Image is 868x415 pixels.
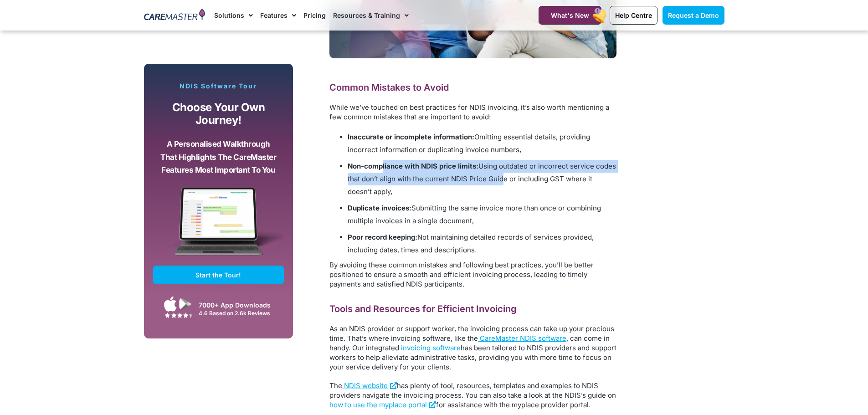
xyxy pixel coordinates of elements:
[348,162,478,170] b: Non-compliance with NDIS price limits:
[329,324,614,343] span: As an NDIS provider or support worker, the invoicing process can take up your precious time. That...
[539,6,601,25] a: What's New
[329,400,427,409] span: how to use the myplace portal
[160,101,277,127] p: Choose your own journey!
[153,82,284,90] p: NDIS Software Tour
[153,187,284,266] img: CareMaster Software Mockup on Screen
[329,82,616,93] h2: Common Mistakes to Avoid
[179,297,192,311] img: Google Play App Icon
[436,400,591,409] span: for assistance with the myplace provider portal.
[329,261,594,288] span: By avoiding these common mistakes and following best practices, you’ll be better positioned to en...
[615,11,652,19] span: Help Centre
[199,300,279,310] div: 7000+ App Downloads
[348,162,616,196] span: Using outdated or incorrect service codes that don’t align with the current NDIS Price Guide or i...
[329,103,609,121] span: While we’ve touched on best practices for NDIS invoicing, it’s also worth mentioning a few common...
[610,6,657,25] a: Help Centre
[160,138,277,177] p: A personalised walkthrough that highlights the CareMaster features most important to you
[195,271,241,279] span: Start the Tour!
[478,334,566,343] a: CareMaster NDIS software
[551,11,589,19] span: What's New
[329,303,616,315] h2: Tools and Resources for Efficient Invoicing
[480,334,566,343] span: CareMaster NDIS software
[329,334,610,352] span: , can come in handy. Our integrated
[344,381,388,390] span: NDIS website
[329,400,436,409] a: how to use the myplace portal
[348,204,601,225] span: Submitting the same invoice more than once or combining multiple invoices in a single document,
[199,310,279,317] div: 4.6 Based on 2.6k Reviews
[399,343,461,352] a: invoicing software
[348,204,411,212] b: Duplicate invoices:
[663,6,724,25] a: Request a Demo
[348,233,594,254] span: Not maintaining detailed records of services provided, including dates, times and descriptions.
[401,343,461,352] span: invoicing software
[144,9,205,22] img: CareMaster Logo
[342,381,397,390] a: NDIS website
[348,133,474,141] b: Inaccurate or incomplete information:
[329,381,342,390] span: The
[153,266,284,284] a: Start the Tour!
[329,381,616,400] span: has plenty of tool, resources, templates and examples to NDIS providers navigate the invoicing pr...
[164,313,192,318] img: Google Play Store App Review Stars
[348,233,417,241] b: Poor record keeping:
[668,11,719,19] span: Request a Demo
[164,296,177,312] img: Apple App Store Icon
[329,343,616,371] span: has been tailored to NDIS providers and support workers to help alleviate administrative tasks, p...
